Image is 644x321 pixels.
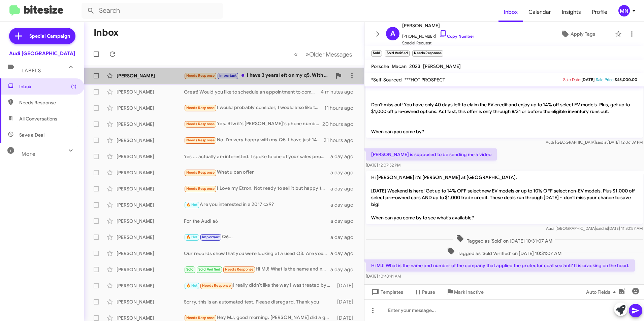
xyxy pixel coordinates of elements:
div: [DATE] [334,282,359,289]
div: Sorry, this is an automated text. Please disregard. Thank you [184,298,334,305]
span: Important [219,73,237,78]
div: [PERSON_NAME] [117,234,184,241]
div: Q6... [184,233,330,241]
div: No. I'm very happy with my Q5. I have just 14k miles on it and it runs great. Thank you for reach... [184,136,324,144]
div: [PERSON_NAME] [117,169,184,176]
span: Profile [586,2,613,22]
div: a day ago [330,234,359,241]
div: Audi [GEOGRAPHIC_DATA] [9,50,75,57]
a: Copy Number [439,34,474,39]
div: [PERSON_NAME] [117,121,184,128]
span: (1) [71,83,76,90]
div: [DATE] [334,298,359,305]
small: Needs Response [412,50,443,57]
span: said at [596,140,608,145]
button: Auto Fields [581,286,624,298]
span: 2023 [409,63,420,69]
span: Needs Response [186,122,215,126]
div: [PERSON_NAME] [117,202,184,208]
div: 21 hours ago [324,137,359,144]
span: Needs Response [186,138,215,142]
div: a day ago [330,153,359,160]
span: Special Campaign [29,33,70,39]
div: a day ago [330,250,359,257]
span: Audi [GEOGRAPHIC_DATA] [DATE] 12:06:39 PM [546,140,643,145]
div: Yes ... actually am interested. I spoke to one of your sales people there last week when I had my... [184,153,330,160]
span: Macan [392,63,407,69]
span: Needs Response [202,283,231,288]
a: Inbox [498,2,523,22]
span: Needs Response [186,316,215,320]
span: [PHONE_NUMBER] [402,30,474,40]
span: [PERSON_NAME] [423,63,461,69]
div: [PERSON_NAME] [117,218,184,224]
span: 🔥 Hot [186,283,198,288]
span: More [22,151,35,157]
a: Special Campaign [9,28,75,44]
span: Pause [422,286,435,298]
a: Insights [556,2,586,22]
div: I would probably consider, I would also like to get a quote for my 2018 Audi SQ5 [184,104,324,112]
span: $45,000.00 [615,77,637,82]
div: a day ago [330,169,359,176]
span: « [294,50,298,59]
span: Older Messages [309,51,352,58]
span: [DATE] 12:07:52 PM [366,163,400,168]
span: Sold Verified [198,267,221,272]
div: What u can offer [184,169,330,176]
span: *Self-Sourced [371,77,402,83]
span: Mark Inactive [454,286,484,298]
div: [PERSON_NAME] [117,298,184,305]
small: Sold Verified [385,50,409,57]
div: MN [618,5,630,16]
nav: Page navigation example [290,47,356,61]
button: Templates [364,286,409,298]
div: Are you interested in a 2017 cx9? [184,201,330,209]
span: Inbox [19,83,76,90]
div: 11 hours ago [324,105,359,111]
a: Calendar [523,2,556,22]
span: [DATE] 10:43:41 AM [366,274,401,279]
h1: Inbox [94,27,119,38]
span: Labels [22,68,41,74]
button: Apply Tags [543,28,612,40]
span: Auto Fields [586,286,618,298]
span: A [390,28,395,39]
span: Needs Response [186,186,215,191]
span: Needs Response [225,267,254,272]
span: All Conversations [19,115,57,122]
span: Sale Date: [563,77,581,82]
span: Save a Deal [19,132,44,138]
span: Audi [GEOGRAPHIC_DATA] [DATE] 11:30:57 AM [546,226,643,231]
span: Needs Response [19,99,76,106]
button: Pause [409,286,441,298]
p: Hi MJ! What is the name and number of the company that applied the protector coat sealant? It is ... [366,259,635,272]
span: said at [596,226,608,231]
span: Needs Response [186,170,215,175]
span: Sold [186,267,194,272]
small: Sold [371,50,382,57]
button: Previous [290,47,302,61]
p: Hi [PERSON_NAME] it's [PERSON_NAME] at [GEOGRAPHIC_DATA]. [DATE] Weekend is here! Get up to 14% O... [366,171,643,224]
div: [PERSON_NAME] [117,185,184,192]
div: Yes. Btw it's [PERSON_NAME]'s phone number, [PERSON_NAME] is my wife. [184,120,322,128]
div: For the Audi a6 [184,218,330,224]
div: I really didn't like the way I was treated by [PERSON_NAME] though. Super rude guy ... worst expe... [184,282,334,289]
div: I have 3 years left on my q5. With minimal damage in rear bumper and front grill. Is selling stil... [184,72,332,79]
span: Special Request [402,40,474,46]
button: MN [613,5,637,16]
div: [PERSON_NAME] [117,72,184,79]
span: ***HOT PROSPECT [405,77,445,83]
input: Search [82,3,223,19]
span: Needs Response [186,73,215,78]
div: [PERSON_NAME] [117,137,184,144]
div: 4 minutes ago [321,88,359,95]
div: 20 hours ago [322,121,359,128]
span: Tagged as 'Sold' on [DATE] 10:31:07 AM [453,235,555,244]
button: Mark Inactive [441,286,489,298]
div: Great! Would you like to schedule an appointment to come in? [184,88,321,95]
p: Hi [PERSON_NAME] it's [PERSON_NAME], General Manager at [GEOGRAPHIC_DATA]. Thanks again for reach... [366,72,643,138]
